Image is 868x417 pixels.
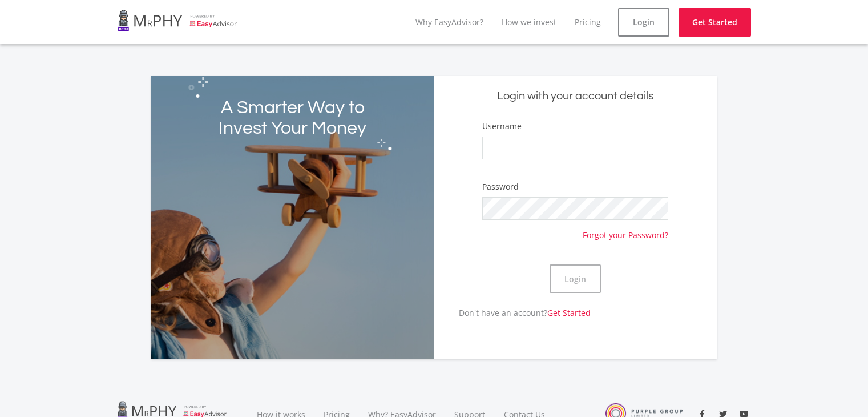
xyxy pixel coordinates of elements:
a: Why EasyAdvisor? [415,17,483,27]
label: Username [482,121,522,132]
h2: A Smarter Way to Invest Your Money [208,98,377,139]
a: Get Started [547,307,591,318]
a: How we invest [502,17,556,27]
a: Pricing [575,17,601,27]
a: Forgot your Password? [583,220,668,241]
label: Password [482,181,519,193]
a: Get Started [679,8,751,37]
h5: Login with your account details [443,89,708,104]
p: Don't have an account? [434,307,591,319]
button: Login [550,264,601,293]
a: Login [618,8,669,37]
